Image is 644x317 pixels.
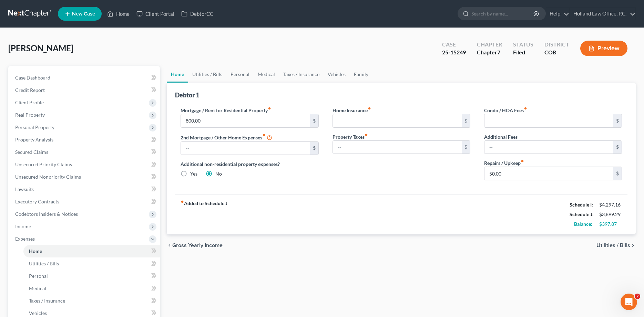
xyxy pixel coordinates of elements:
div: 25-15249 [442,49,466,56]
i: fiber_manual_record [181,200,184,203]
span: Vehicles [29,310,47,316]
div: $ [310,142,318,155]
a: Home [167,66,188,83]
span: Secured Claims [15,149,48,155]
i: fiber_manual_record [368,107,371,110]
div: COB [544,49,569,56]
div: $ [613,114,622,127]
div: $ [613,167,622,180]
input: -- [181,114,310,127]
i: chevron_left [167,243,172,248]
div: Status [513,41,533,49]
i: fiber_manual_record [365,133,368,137]
input: Search by name... [471,7,534,20]
label: Additional non-residential property expenses? [181,160,318,168]
span: Client Profile [15,99,44,105]
i: fiber_manual_record [521,159,524,163]
div: Case [442,41,466,49]
a: Case Dashboard [10,72,160,84]
label: 2nd Mortgage / Other Home Expenses [181,133,272,141]
span: Personal Property [15,124,54,130]
span: Codebtors Insiders & Notices [15,211,78,217]
span: Income [15,223,31,229]
div: $ [462,114,470,127]
div: Debtor 1 [175,91,199,99]
a: Secured Claims [10,146,160,158]
span: Unsecured Nonpriority Claims [15,174,81,180]
strong: Added to Schedule J [181,200,227,229]
span: Unsecured Priority Claims [15,161,72,167]
a: Lawsuits [10,183,160,196]
a: Medical [254,66,279,83]
input: -- [333,114,462,127]
strong: Schedule I: [570,202,593,208]
a: Holland Law Office, P.C. [570,8,635,20]
div: $3,899.29 [599,211,622,218]
span: 7 [497,49,500,55]
a: Personal [226,66,254,83]
span: Property Analysis [15,137,53,142]
span: Medical [29,285,46,291]
div: Chapter [477,41,502,49]
span: Lawsuits [15,186,34,192]
iframe: Intercom live chat [621,294,637,310]
div: Filed [513,49,533,56]
span: Personal [29,273,48,279]
a: Executory Contracts [10,196,160,208]
span: 2 [635,294,640,299]
span: Real Property [15,112,45,118]
a: Unsecured Nonpriority Claims [10,171,160,183]
div: District [544,41,569,49]
a: Taxes / Insurance [279,66,324,83]
span: Case Dashboard [15,75,50,81]
span: Credit Report [15,87,45,93]
a: Utilities / Bills [188,66,226,83]
label: Property Taxes [333,133,368,140]
a: Medical [23,282,160,295]
a: Taxes / Insurance [23,295,160,307]
span: Expenses [15,236,35,242]
span: Executory Contracts [15,199,59,204]
label: No [215,170,222,177]
label: Repairs / Upkeep [484,159,524,167]
i: chevron_right [630,243,636,248]
div: $4,297.16 [599,201,622,208]
span: [PERSON_NAME] [8,43,73,53]
a: Help [546,8,569,20]
input: -- [484,114,613,127]
label: Home Insurance [333,107,371,114]
a: Client Portal [133,8,178,20]
a: Property Analysis [10,134,160,146]
div: $ [462,141,470,154]
input: -- [333,141,462,154]
a: Unsecured Priority Claims [10,158,160,171]
i: fiber_manual_record [268,107,271,110]
label: Yes [190,170,197,177]
a: Home [104,8,133,20]
strong: Schedule J: [570,211,594,217]
span: Utilities / Bills [596,243,630,248]
div: Chapter [477,49,502,56]
label: Additional Fees [484,133,518,140]
span: Gross Yearly Income [172,243,223,248]
strong: Balance: [574,221,592,227]
i: fiber_manual_record [524,107,527,110]
input: -- [484,141,613,154]
span: Taxes / Insurance [29,298,65,304]
span: Utilities / Bills [29,261,59,266]
a: Vehicles [324,66,350,83]
div: $ [613,141,622,154]
a: Family [350,66,372,83]
button: Preview [580,41,627,56]
button: Utilities / Bills chevron_right [596,243,636,248]
i: fiber_manual_record [262,133,266,137]
input: -- [181,142,310,155]
a: Utilities / Bills [23,257,160,270]
span: Home [29,248,42,254]
span: New Case [72,11,95,17]
a: Credit Report [10,84,160,96]
button: chevron_left Gross Yearly Income [167,243,223,248]
div: $ [310,114,318,127]
div: $397.87 [599,221,622,228]
label: Condo / HOA Fees [484,107,527,114]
